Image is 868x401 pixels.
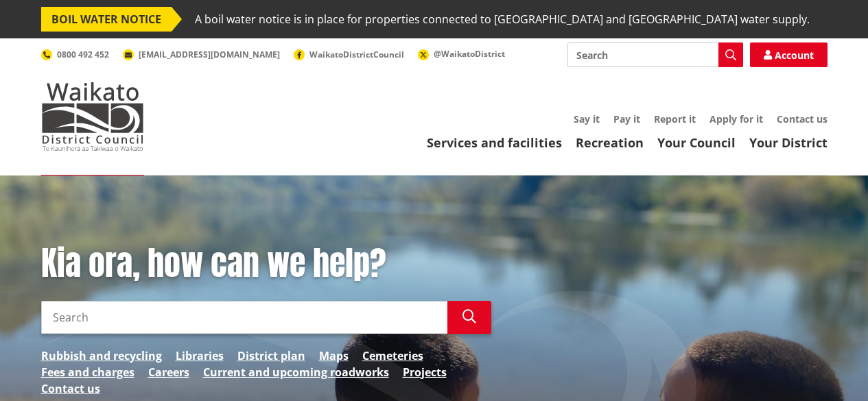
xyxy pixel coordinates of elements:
[362,348,423,364] a: Cemeteries
[176,348,224,364] a: Libraries
[41,348,162,364] a: Rubbish and recycling
[613,112,640,125] a: Pay it
[57,49,109,60] span: 0800 492 452
[709,112,763,125] a: Apply for it
[237,348,305,364] a: District plan
[567,42,743,67] input: Search input
[41,301,447,334] input: Search input
[749,134,828,151] a: Your District
[434,48,505,60] span: @WaikatoDistrict
[750,42,828,67] a: Account
[195,7,810,32] span: A boil water notice is in place for properties connected to [GEOGRAPHIC_DATA] and [GEOGRAPHIC_DAT...
[41,7,172,32] span: BOIL WATER NOTICE
[319,348,349,364] a: Maps
[777,112,828,125] a: Contact us
[309,49,404,60] span: WaikatoDistrictCouncil
[574,112,600,125] a: Say it
[657,134,736,151] a: Your Council
[41,82,144,151] img: Waikato District Council - Te Kaunihera aa Takiwaa o Waikato
[203,364,389,380] a: Current and upcoming roadworks
[654,112,696,125] a: Report it
[41,380,100,397] a: Contact us
[148,364,189,380] a: Careers
[294,49,404,60] a: WaikatoDistrictCouncil
[123,49,280,60] a: [EMAIL_ADDRESS][DOMAIN_NAME]
[41,244,491,284] h1: Kia ora, how can we help?
[427,134,562,151] a: Services and facilities
[418,48,505,60] a: @WaikatoDistrict
[576,134,644,151] a: Recreation
[41,364,134,380] a: Fees and charges
[403,364,447,380] a: Projects
[139,49,280,60] span: [EMAIL_ADDRESS][DOMAIN_NAME]
[41,49,109,60] a: 0800 492 452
